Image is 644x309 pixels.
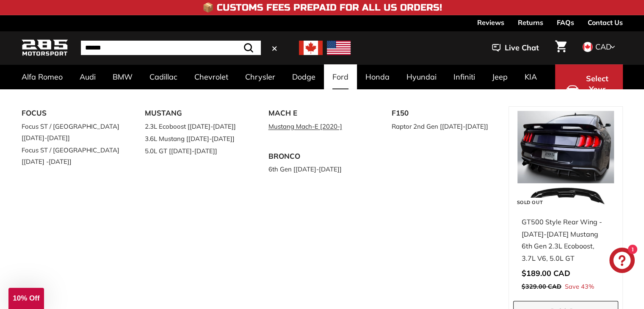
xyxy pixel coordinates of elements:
[565,281,594,292] span: Save 43%
[22,120,122,144] a: Focus ST / [GEOGRAPHIC_DATA] [[DATE]-[DATE]]
[268,163,368,175] a: 6th Gen [[DATE]-[DATE]]
[518,15,543,30] a: Returns
[13,64,71,89] a: Alfa Romeo
[513,107,618,301] a: Sold Out GT500 Style Rear Wing - [DATE]-[DATE] Mustang 6th Gen 2.3L Ecoboost, 3.7L V6, 5.0L GT Sa...
[22,144,122,168] a: Focus ST / [GEOGRAPHIC_DATA] [[DATE] -[DATE]]
[22,106,122,120] a: FOCUS
[13,294,39,302] span: 10% Off
[145,120,245,132] a: 2.3L Ecoboost [[DATE]-[DATE]]
[81,41,261,55] input: Search
[357,64,398,89] a: Honda
[484,64,516,89] a: Jeep
[145,145,245,157] a: 5.0L GT [[DATE]-[DATE]]
[268,149,368,163] a: BRONCO
[202,3,442,13] h4: 📦 Customs Fees Prepaid for All US Orders!
[477,15,504,30] a: Reviews
[516,64,545,89] a: KIA
[141,64,186,89] a: Cadillac
[481,37,550,58] button: Live Chat
[8,288,44,309] div: 10% Off
[583,73,612,106] span: Select Your Vehicle
[71,64,104,89] a: Audi
[324,64,357,89] a: Ford
[104,64,141,89] a: BMW
[22,38,68,58] img: Logo_285_Motorsport_areodynamics_components
[550,33,572,62] a: Cart
[284,64,324,89] a: Dodge
[522,268,570,278] span: $189.00 CAD
[595,42,611,52] span: CAD
[398,64,445,89] a: Hyundai
[557,15,574,30] a: FAQs
[392,120,492,132] a: Raptor 2nd Gen [[DATE]-[DATE]]
[607,248,637,275] inbox-online-store-chat: Shopify online store chat
[514,198,546,207] div: Sold Out
[522,283,561,290] span: $329.00 CAD
[145,106,245,120] a: MUSTANG
[268,106,368,120] a: MACH E
[445,64,484,89] a: Infiniti
[588,15,623,30] a: Contact Us
[237,64,284,89] a: Chrysler
[505,42,539,53] span: Live Chat
[522,216,610,265] div: GT500 Style Rear Wing - [DATE]-[DATE] Mustang 6th Gen 2.3L Ecoboost, 3.7L V6, 5.0L GT
[268,120,368,132] a: Mustang Mach-E [2020-]
[186,64,237,89] a: Chevrolet
[145,132,245,145] a: 3.6L Mustang [[DATE]-[DATE]]
[392,106,492,120] a: F150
